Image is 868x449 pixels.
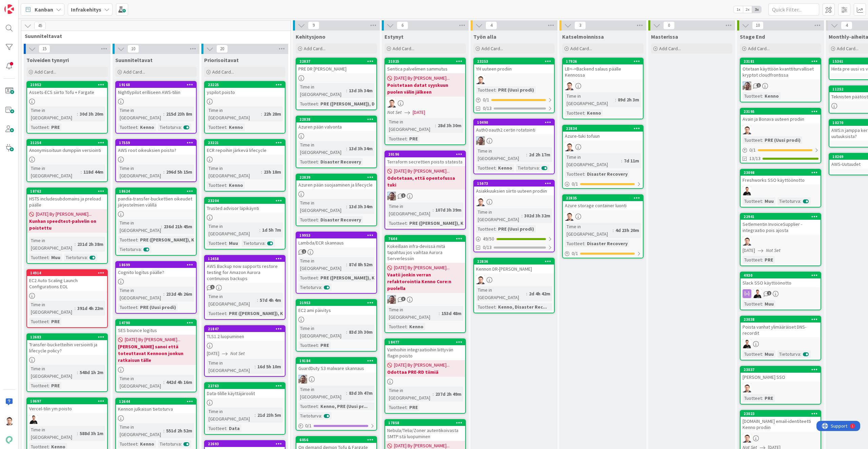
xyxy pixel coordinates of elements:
[495,225,496,233] span: :
[563,125,643,132] div: 22834
[563,142,643,151] div: TG
[347,145,374,152] div: 13d 3h 34m
[741,170,821,184] div: 23098Freshworks SSO käyttöönotto
[741,58,821,64] div: 23181
[477,181,554,186] div: 15673
[562,194,644,258] a: 22835Azure storage container luontiTGTime in [GEOGRAPHIC_DATA]:4d 23h 20mTuotteet:Disaster Recove...
[476,75,485,84] img: TG
[207,123,226,131] div: Tuotteet
[744,59,821,64] div: 23181
[565,223,613,238] div: Time in [GEOGRAPHIC_DATA]
[762,136,763,144] span: :
[763,136,802,144] div: PRE (Uusi prodi)
[474,125,554,134] div: Auth0 oauth2 certin rotatointi
[741,125,821,134] div: TG
[299,175,376,180] div: 22839
[741,109,821,123] div: 23195Avain ja Bonava uuteen prodiin
[205,82,285,88] div: 23225
[741,214,821,220] div: 22941
[473,58,555,113] a: 23253YH uuteen prodiinTGTuotteet:PRE (Uusi prodi)0/10/13
[27,146,107,155] div: Anonymisoituun dumppiin versiointi
[226,123,227,131] span: :
[35,5,53,14] span: Kanban
[261,168,262,176] span: :
[474,58,554,64] div: 23253
[304,45,325,52] span: Add Card...
[408,135,419,142] div: PRE
[614,227,641,234] div: 4d 23h 20m
[477,59,554,64] div: 23253
[474,197,554,206] div: TG
[563,195,643,210] div: 22835Azure storage container luonti
[743,92,762,100] div: Tuotteet
[296,64,376,73] div: PRE DR [PERSON_NAME]
[613,227,614,234] span: :
[584,170,585,178] span: :
[346,203,347,210] span: :
[296,116,377,168] a: 22838Azuren pään valvontaTime in [GEOGRAPHIC_DATA]:13d 3h 34mTuotteet:Disaster Recovery
[205,140,285,146] div: 23221
[296,58,376,73] div: 22837PRE DR [PERSON_NAME]
[48,123,50,131] span: :
[495,164,496,172] span: :
[77,110,78,118] span: :
[777,197,800,205] div: Tietoturva
[296,122,376,131] div: Azuren pään valvonta
[474,96,554,104] div: 0/1
[82,168,105,176] div: 118d 44m
[476,164,495,172] div: Tuotteet
[384,58,466,145] a: 21025Sentica palvelimen sammutus[DATE] By [PERSON_NAME]...Poistetaan datat syyskuun puolen välin ...
[433,206,434,214] span: :
[566,196,643,200] div: 22835
[762,197,763,205] span: :
[118,123,137,131] div: Tuotteet
[563,125,643,140] div: 22834Azure-tuki tofuun
[299,117,376,122] div: 22838
[659,45,681,52] span: Add Card...
[749,155,761,162] span: 13/13
[585,170,629,178] div: Disaster Recovery
[393,45,414,52] span: Add Card...
[565,142,574,151] img: TG
[27,194,107,209] div: HSTS includesubdomains ja preload päälle
[474,58,554,73] div: 23253YH uuteen prodiin
[29,123,48,131] div: Tuotteet
[476,197,485,206] img: TG
[473,119,555,174] a: 10490Auth0 oauth2 certin rotatointiETTime in [GEOGRAPHIC_DATA]:2d 2h 17mTuotteet:KennoTietoturva:
[741,220,821,235] div: Setlementin InvoiceSupplier -integraatio pois ajosta
[207,106,261,121] div: Time in [GEOGRAPHIC_DATA]
[741,64,821,79] div: Otetaan käyttöön kvanttiturvalliset kryptot cloudfrontissa
[296,180,376,189] div: Azuren pään suojaaminen ja lifecycle
[385,58,465,64] div: 21025
[164,110,194,118] div: 215d 23h 8m
[563,58,643,64] div: 17926
[385,157,465,166] div: Terraform secrettien poisto statesta
[394,75,450,82] span: [DATE] By [PERSON_NAME]...
[119,189,196,194] div: 18624
[572,180,578,188] span: 0 / 1
[296,116,376,122] div: 22838
[565,170,584,178] div: Tuotteet
[71,6,101,13] b: Infrakehitys
[741,115,821,123] div: Avain ja Bonava uuteen prodiin
[474,75,554,84] div: TG
[622,157,641,164] div: 7d 11m
[743,197,762,205] div: Tuotteet
[118,164,163,179] div: Time in [GEOGRAPHIC_DATA]
[347,203,374,210] div: 13d 3h 34m
[387,109,402,115] i: Not Set
[163,110,164,118] span: :
[116,82,196,88] div: 19168
[346,145,347,152] span: :
[296,232,376,247] div: 19953Lambda/ECR skannaus
[476,86,495,94] div: Tuotteet
[434,206,463,214] div: 107d 3h 39m
[27,188,107,194] div: 18762
[226,181,227,189] span: :
[521,212,522,219] span: :
[298,158,318,165] div: Tuotteet
[741,170,821,176] div: 23098
[563,58,643,79] div: 17926LB<->Backend salaus päälle Kennossa
[27,82,107,88] div: 21952
[483,235,494,242] span: 49 / 50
